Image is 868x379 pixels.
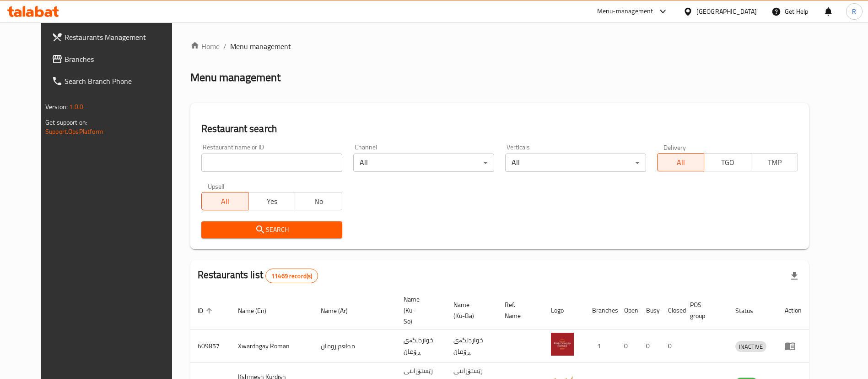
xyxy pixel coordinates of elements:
[708,156,747,169] span: TGO
[639,330,661,363] td: 0
[783,265,805,287] div: Export file
[190,330,231,363] td: 609857
[735,341,766,352] span: INACTIVE
[597,6,653,17] div: Menu-management
[190,41,220,52] a: Home
[505,154,646,172] div: All
[852,6,856,16] span: R
[208,183,225,189] label: Upsell
[453,299,486,321] span: Name (Ku-Ba)
[201,192,248,210] button: All
[223,41,226,52] li: /
[551,333,574,356] img: Xwardngay Roman
[190,41,809,52] nav: breadcrumb
[231,330,313,363] td: Xwardngay Roman
[735,305,765,316] span: Status
[585,330,617,363] td: 1
[404,294,435,327] span: Name (Ku-So)
[44,70,186,92] a: Search Branch Phone
[205,195,245,208] span: All
[265,269,318,283] div: Total records count
[248,192,295,210] button: Yes
[238,305,278,316] span: Name (En)
[777,291,809,330] th: Action
[190,70,280,85] h2: Menu management
[657,153,704,171] button: All
[201,221,342,238] button: Search
[45,126,103,137] a: Support.OpsPlatform
[252,195,291,208] span: Yes
[65,54,178,65] span: Branches
[505,299,533,321] span: Ref. Name
[617,291,639,330] th: Open
[353,154,494,172] div: All
[617,330,639,363] td: 0
[690,299,717,321] span: POS group
[704,153,751,171] button: TGO
[230,41,291,52] span: Menu management
[44,26,186,48] a: Restaurants Management
[544,291,585,330] th: Logo
[755,156,794,169] span: TMP
[321,305,360,316] span: Name (Ar)
[663,144,686,150] label: Delivery
[209,224,335,236] span: Search
[751,153,798,171] button: TMP
[65,76,178,87] span: Search Branch Phone
[785,341,802,352] div: Menu
[198,268,318,283] h2: Restaurants list
[201,122,798,136] h2: Restaurant search
[446,330,497,363] td: خواردنگەی ڕۆمان
[696,6,757,16] div: [GEOGRAPHIC_DATA]
[661,330,683,363] td: 0
[44,48,186,70] a: Branches
[201,154,342,172] input: Search for restaurant name or ID..
[266,272,318,280] span: 11469 record(s)
[639,291,661,330] th: Busy
[313,330,396,363] td: مطعم رومان
[295,192,342,210] button: No
[585,291,617,330] th: Branches
[661,291,683,330] th: Closed
[661,156,701,169] span: All
[45,101,68,113] span: Version:
[65,32,178,43] span: Restaurants Management
[396,330,446,363] td: خواردنگەی ڕۆمان
[45,116,87,128] span: Get support on:
[69,101,83,113] span: 1.0.0
[299,195,338,208] span: No
[198,305,215,316] span: ID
